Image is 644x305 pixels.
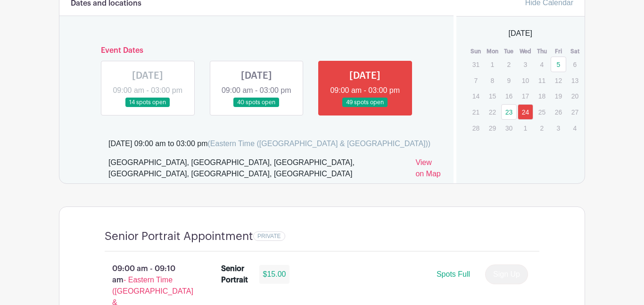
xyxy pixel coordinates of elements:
p: 1 [485,57,500,72]
th: Wed [517,47,534,56]
p: 2 [501,57,517,72]
p: 18 [534,89,550,103]
span: Spots Full [437,270,470,278]
p: 26 [551,105,566,119]
p: 11 [534,73,550,88]
p: 21 [468,105,484,119]
th: Fri [550,47,567,56]
p: 29 [485,121,500,135]
p: 20 [567,89,583,103]
a: View on Map [415,157,442,183]
p: 9 [501,73,517,88]
p: 27 [567,105,583,119]
th: Sat [567,47,583,56]
p: 4 [534,57,550,72]
p: 28 [468,121,484,135]
p: 14 [468,89,484,103]
a: 23 [501,104,517,120]
p: 15 [485,89,500,103]
p: 16 [501,89,517,103]
th: Mon [484,47,501,56]
h4: Senior Portrait Appointment [105,230,253,243]
div: $15.00 [259,265,290,284]
p: 19 [551,89,566,103]
div: [GEOGRAPHIC_DATA], [GEOGRAPHIC_DATA], [GEOGRAPHIC_DATA], [GEOGRAPHIC_DATA], [GEOGRAPHIC_DATA], [G... [108,157,408,183]
p: 1 [518,121,533,135]
span: PRIVATE [257,233,281,239]
a: 24 [518,104,533,120]
span: (Eastern Time ([GEOGRAPHIC_DATA] & [GEOGRAPHIC_DATA])) [207,140,430,148]
h6: Event Dates [93,46,420,55]
p: 22 [485,105,500,119]
p: 25 [534,105,550,119]
p: 8 [485,73,500,88]
div: Senior Portrait [221,263,248,286]
p: 3 [518,57,533,72]
a: 5 [551,57,566,72]
p: 10 [518,73,533,88]
p: 17 [518,89,533,103]
th: Sun [468,47,484,56]
p: 6 [567,57,583,72]
div: [DATE] 09:00 am to 03:00 pm [108,138,430,149]
th: Thu [534,47,550,56]
p: 13 [567,73,583,88]
p: 4 [567,121,583,135]
p: 2 [534,121,550,135]
p: 31 [468,57,484,72]
span: [DATE] [509,28,532,39]
th: Tue [501,47,517,56]
p: 12 [551,73,566,88]
p: 7 [468,73,484,88]
p: 30 [501,121,517,135]
p: 3 [551,121,566,135]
